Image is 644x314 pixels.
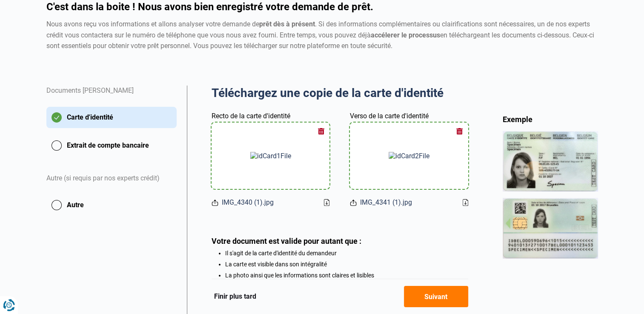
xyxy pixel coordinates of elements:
button: Autre [46,194,177,216]
div: Exemple [503,114,598,124]
li: La carte est visible dans son intégralité [225,261,468,268]
a: Download [463,199,468,206]
img: idCard2File [389,152,429,160]
span: IMG_4341 (1).jpg [360,197,412,208]
div: Documents [PERSON_NAME] [46,86,177,107]
a: Download [324,199,329,206]
div: Nous avons reçu vos informations et allons analyser votre demande de . Si des informations complé... [46,19,598,51]
img: idCard [503,131,598,258]
label: Recto de la carte d'identité [212,111,290,121]
div: Autre (si requis par nos experts crédit) [46,163,177,194]
button: Carte d'identité [46,107,177,128]
strong: accélerer le processus [371,31,440,39]
div: Votre document est valide pour autant que : [212,237,468,245]
button: Suivant [404,286,468,307]
span: IMG_4340 (1).jpg [222,197,274,208]
label: Verso de la carte d'identité [350,111,429,121]
h2: Téléchargez une copie de la carte d'identité [212,86,468,101]
li: La photo ainsi que les informations sont claires et lisibles [225,272,468,279]
button: Finir plus tard [212,291,259,302]
img: idCard1File [250,152,291,160]
button: Extrait de compte bancaire [46,135,177,156]
li: Il s'agit de la carte d'identité du demandeur [225,250,468,257]
strong: prêt dès à présent [259,20,315,28]
h1: C'est dans la boite ! Nous avons bien enregistré votre demande de prêt. [46,2,598,12]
